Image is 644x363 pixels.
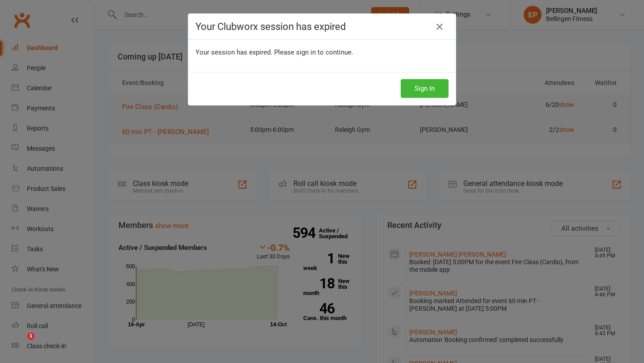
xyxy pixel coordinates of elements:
a: Close [432,20,447,34]
iframe: Intercom live chat [9,333,30,354]
h4: Your Clubworx session has expired [195,21,449,32]
span: 1 [27,333,34,340]
button: Sign In [401,79,449,98]
span: Your session has expired. Please sign in to continue. [195,48,353,56]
